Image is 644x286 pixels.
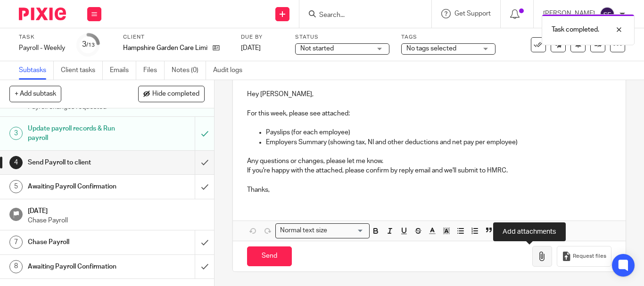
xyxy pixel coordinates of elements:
p: Chase Payroll [28,216,205,225]
p: For this week, please see attached: [247,109,611,118]
small: /13 [86,42,95,48]
input: Search [318,11,403,20]
span: No tags selected [406,45,456,52]
h1: Chase Payroll [28,235,133,249]
div: 3 [9,127,23,140]
a: Subtasks [19,61,54,80]
p: If you're happy with the attached, please confirm by reply email and we'll submit to HMRC. [247,166,611,175]
input: Send [247,246,292,267]
p: Thanks, [247,185,611,195]
p: Payslips (for each employee) [266,128,611,137]
h1: [DATE] [28,204,205,216]
div: 7 [9,236,23,249]
span: Normal text size [278,226,329,236]
div: 4 [9,156,23,169]
div: 8 [9,260,23,273]
a: Client tasks [61,61,103,80]
div: 5 [9,180,23,193]
a: Audit logs [213,61,249,80]
label: Task [19,33,65,41]
label: Client [123,33,229,41]
span: Request files [573,253,606,260]
div: Payroll - Weekly [19,43,65,53]
img: svg%3E [600,7,615,22]
p: Hampshire Garden Care Limited [123,43,208,53]
button: Hide completed [138,86,205,102]
a: Files [143,61,165,80]
div: 3 [82,39,95,50]
p: Hey [PERSON_NAME], [247,90,611,99]
h1: Update payroll records & Run payroll [28,122,133,146]
div: Search for option [275,223,370,238]
span: Hide completed [152,90,199,98]
a: Emails [110,61,136,80]
p: Task completed. [552,25,599,34]
button: + Add subtask [9,86,61,102]
label: Due by [241,33,283,41]
span: Not started [300,45,334,52]
a: Notes (0) [172,61,206,80]
img: Pixie [19,8,66,20]
button: Request files [557,246,611,267]
p: Employers Summary (showing tax, NI and other deductions and net pay per employee) [266,138,611,147]
input: Search for option [330,226,364,236]
h1: Send Payroll to client [28,155,133,170]
span: [DATE] [241,45,261,51]
h1: Awaiting Payroll Confirmation [28,260,133,274]
p: Any questions or changes, please let me know. [247,156,611,166]
label: Status [295,33,389,41]
h1: Awaiting Payroll Confirmation [28,180,133,194]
